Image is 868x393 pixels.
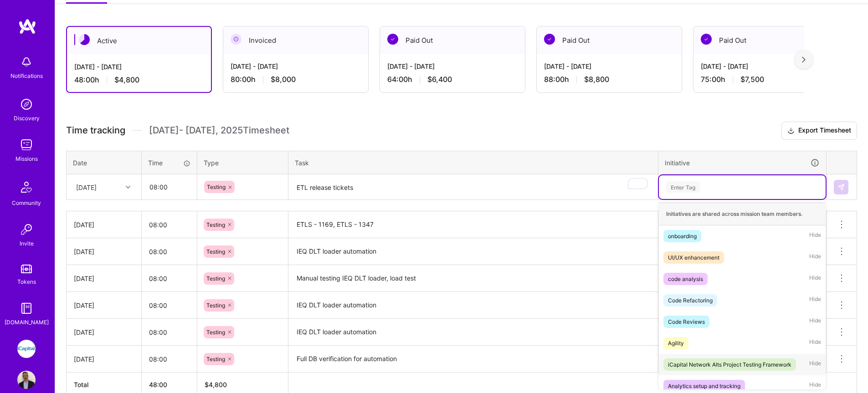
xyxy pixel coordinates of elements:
i: icon Download [787,126,795,136]
i: icon Chevron [126,185,130,189]
span: Testing [206,275,225,282]
th: Type [197,151,288,174]
div: Missions [15,154,38,163]
span: $4,800 [114,75,139,85]
span: Testing [206,248,225,255]
th: Date [67,151,142,174]
div: [DATE] [74,247,134,256]
div: Invoiced [223,26,368,54]
div: Agility [668,338,684,348]
input: HH:MM [142,320,197,344]
div: Discovery [14,113,40,123]
img: Active [79,34,90,45]
div: [DATE] - [DATE] [74,62,204,71]
img: bell [17,53,36,71]
div: Code Reviews [668,317,705,327]
img: tokens [21,265,32,273]
div: [DATE] - [DATE] [544,61,674,71]
input: HH:MM [142,293,197,317]
img: Invite [17,220,36,239]
span: Testing [206,302,225,309]
div: iCapital Network Alts Project Testing Framework [668,360,791,369]
span: [DATE] - [DATE] , 2025 Timesheet [149,125,289,136]
input: HH:MM [142,240,197,264]
div: Initiative [665,158,820,168]
span: $ 4,800 [205,381,227,388]
img: discovery [17,95,36,113]
span: $6,400 [427,75,452,84]
div: [DATE] [76,182,97,192]
div: 80:00 h [231,75,361,84]
div: Paid Out [537,26,682,54]
textarea: IEQ DLT loader automation [289,320,657,345]
span: Hide [809,358,821,371]
img: Invoiced [231,34,241,45]
div: 64:00 h [387,75,518,84]
img: logo [18,18,36,35]
div: [DATE] - [DATE] [701,61,831,71]
span: Hide [809,380,821,392]
div: Active [67,27,211,55]
textarea: To enrich screen reader interactions, please activate Accessibility in Grammarly extension settings [289,175,657,199]
span: Testing [206,356,225,362]
input: HH:MM [142,213,197,237]
span: $8,000 [271,75,296,84]
span: Hide [809,294,821,306]
div: [DATE] [74,274,134,283]
span: Testing [206,329,225,336]
div: Time [148,158,190,168]
div: [DATE] [74,220,134,230]
div: 48:00 h [74,75,204,85]
img: guide book [17,299,36,317]
div: Invite [20,239,34,248]
div: 75:00 h [701,75,831,84]
span: Testing [206,221,225,228]
button: Export Timesheet [781,122,857,140]
span: $8,800 [584,75,609,84]
input: HH:MM [142,347,197,371]
img: iCapital: Building an Alternative Investment Marketplace [17,340,36,358]
a: iCapital: Building an Alternative Investment Marketplace [15,340,38,358]
div: [DOMAIN_NAME] [5,317,49,327]
img: Paid Out [387,34,398,45]
div: 88:00 h [544,75,674,84]
img: Community [15,176,37,198]
span: Hide [809,316,821,328]
img: Submit [837,184,845,191]
th: Task [288,151,658,174]
div: Notifications [10,71,43,81]
input: HH:MM [142,175,196,199]
div: [DATE] [74,327,134,337]
textarea: IEQ DLT loader automation [289,239,657,264]
div: Tokens [17,277,36,286]
textarea: ETLS - 1169, ETLS - 1347 [289,212,657,237]
input: HH:MM [142,266,197,291]
div: code analysis [668,274,703,284]
img: teamwork [17,136,36,154]
div: onboarding [668,231,697,241]
span: Hide [809,273,821,285]
a: User Avatar [15,371,38,389]
img: Paid Out [701,34,712,45]
div: [DATE] - [DATE] [387,61,518,71]
div: Analytics setup and tracking [668,381,740,391]
span: Hide [809,337,821,349]
span: $7,500 [740,75,764,84]
div: [DATE] - [DATE] [231,61,361,71]
textarea: Manual testing IEQ DLT loader, load test [289,266,657,291]
img: right [802,56,806,63]
div: Code Refactoring [668,296,713,305]
div: UI/UX enhancement [668,253,719,262]
img: Paid Out [544,34,555,45]
div: Initiatives are shared across mission team members. [659,203,826,225]
div: [DATE] [74,354,134,364]
div: Paid Out [380,26,525,54]
div: Enter Tag [666,180,700,194]
span: Time tracking [66,125,125,136]
textarea: Full DB verification for automation [289,347,657,372]
span: Testing [207,184,226,190]
div: Community [12,198,41,208]
div: [DATE] [74,301,134,310]
div: Paid Out [693,26,838,54]
span: Hide [809,251,821,264]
